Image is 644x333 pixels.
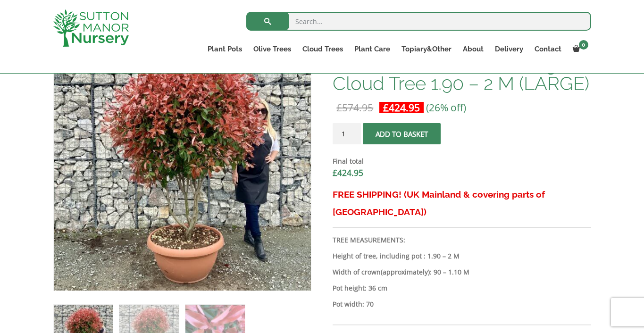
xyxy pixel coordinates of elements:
a: About [457,42,489,56]
strong: Pot width: 70 [333,300,374,308]
span: 0 [579,40,588,50]
h1: Photinia Red [PERSON_NAME] Floating Cloud Tree 1.90 – 2 M (LARGE) [333,34,591,93]
span: £ [383,101,389,114]
a: 0 [567,42,591,56]
dt: Final total [333,156,591,167]
img: logo [53,9,129,47]
span: £ [336,101,342,114]
strong: Pot height: 36 cm [333,283,387,292]
span: (26% off) [426,101,466,114]
input: Product quantity [333,123,361,144]
strong: Width of crown : 90 – 1.10 M [333,267,469,276]
button: Add to basket [363,123,441,144]
a: Contact [529,42,567,56]
bdi: 424.95 [383,101,420,114]
strong: TREE MEASUREMENTS: [333,235,405,244]
bdi: 424.95 [333,167,363,178]
a: Plant Pots [202,42,248,56]
span: £ [333,167,337,178]
a: Plant Care [349,42,396,56]
b: Height of tree, including pot : 1.90 – 2 M [333,251,460,260]
input: Search... [246,12,591,31]
a: Topiary&Other [396,42,457,56]
a: Cloud Trees [297,42,349,56]
a: Delivery [489,42,529,56]
h3: FREE SHIPPING! (UK Mainland & covering parts of [GEOGRAPHIC_DATA]) [333,186,591,221]
b: (approximately) [381,267,430,276]
a: Olive Trees [248,42,297,56]
bdi: 574.95 [336,101,373,114]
